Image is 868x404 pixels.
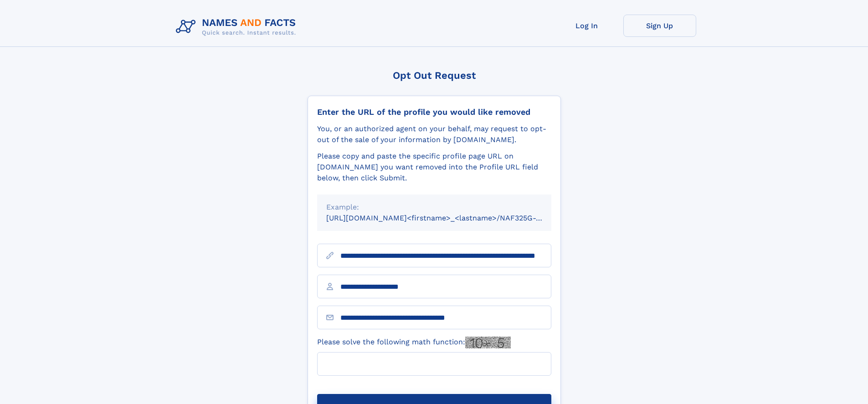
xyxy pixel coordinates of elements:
div: Enter the URL of the profile you would like removed [317,107,551,117]
img: Logo Names and Facts [172,15,303,39]
div: Please copy and paste the specific profile page URL on [DOMAIN_NAME] you want removed into the Pr... [317,151,551,184]
div: Example: [326,202,542,213]
small: [URL][DOMAIN_NAME]<firstname>_<lastname>/NAF325G-xxxxxxxx [326,214,569,222]
div: You, or an authorized agent on your behalf, may request to opt-out of the sale of your informatio... [317,123,551,145]
label: Please solve the following math function: [317,337,511,348]
a: Sign Up [623,15,696,37]
div: Opt Out Request [308,70,561,81]
a: Log In [550,15,623,37]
